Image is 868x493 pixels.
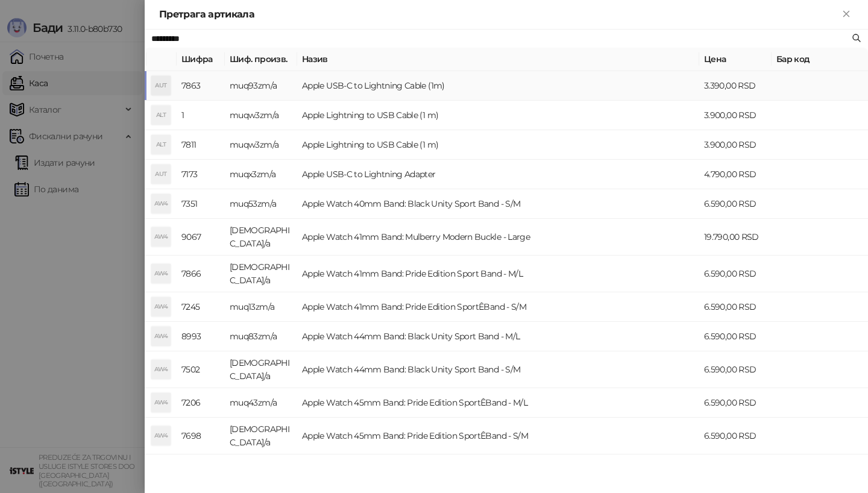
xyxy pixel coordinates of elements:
[177,160,225,189] td: 7173
[297,48,699,71] th: Назив
[225,130,297,160] td: muqw3zm/a
[177,388,225,418] td: 7206
[297,189,699,219] td: Apple Watch 40mm Band: Black Unity Sport Band - S/M
[699,454,772,491] td: 6.590,00 RSD
[699,388,772,418] td: 6.590,00 RSD
[177,189,225,219] td: 7351
[297,219,699,256] td: Apple Watch 41mm Band: Mulberry Modern Buckle - Large
[151,105,171,125] div: ALT
[699,160,772,189] td: 4.790,00 RSD
[151,360,171,379] div: AW4
[297,256,699,292] td: Apple Watch 41mm Band: Pride Edition Sport Band - M/L
[177,454,225,491] td: 7663
[151,297,171,316] div: AW4
[177,292,225,322] td: 7245
[151,76,171,95] div: AUT
[699,418,772,454] td: 6.590,00 RSD
[225,418,297,454] td: [DEMOGRAPHIC_DATA]/a
[151,227,171,246] div: AW4
[699,130,772,160] td: 3.900,00 RSD
[699,256,772,292] td: 6.590,00 RSD
[225,292,297,322] td: muq13zm/a
[297,388,699,418] td: Apple Watch 45mm Band: Pride Edition SportÊBand - M/L
[177,219,225,256] td: 9067
[297,160,699,189] td: Apple USB-C to Lightning Adapter
[297,130,699,160] td: Apple Lightning to USB Cable (1 m)
[151,194,171,213] div: AW4
[297,418,699,454] td: Apple Watch 45mm Band: Pride Edition SportÊBand - S/M
[225,454,297,491] td: [DEMOGRAPHIC_DATA]/a
[177,351,225,388] td: 7502
[225,388,297,418] td: muq43zm/a
[699,71,772,101] td: 3.390,00 RSD
[177,130,225,160] td: 7811
[151,327,171,346] div: AW4
[177,101,225,130] td: 1
[297,351,699,388] td: Apple Watch 44mm Band: Black Unity Sport Band - S/M
[699,292,772,322] td: 6.590,00 RSD
[297,454,699,491] td: Apple Watch 45mm Nike Band: Blue Flame Nike Sport Band - M/L
[225,219,297,256] td: [DEMOGRAPHIC_DATA]/a
[297,101,699,130] td: Apple Lightning to USB Cable (1 m)
[177,418,225,454] td: 7698
[225,256,297,292] td: [DEMOGRAPHIC_DATA]/a
[225,48,297,71] th: Шиф. произв.
[699,48,772,71] th: Цена
[225,322,297,351] td: muq83zm/a
[699,219,772,256] td: 19.790,00 RSD
[297,292,699,322] td: Apple Watch 41mm Band: Pride Edition SportÊBand - S/M
[699,101,772,130] td: 3.900,00 RSD
[699,322,772,351] td: 6.590,00 RSD
[772,48,868,71] th: Бар код
[159,7,839,22] div: Претрага артикала
[151,393,171,412] div: AW4
[151,264,171,283] div: AW4
[151,426,171,445] div: AW4
[839,7,854,22] button: Close
[297,71,699,101] td: Apple USB-C to Lightning Cable (1m)
[699,351,772,388] td: 6.590,00 RSD
[225,101,297,130] td: muqw3zm/a
[225,351,297,388] td: [DEMOGRAPHIC_DATA]/a
[699,189,772,219] td: 6.590,00 RSD
[177,48,225,71] th: Шифра
[177,256,225,292] td: 7866
[225,71,297,101] td: muq93zm/a
[151,135,171,154] div: ALT
[151,165,171,184] div: AUT
[177,322,225,351] td: 8993
[225,160,297,189] td: muqx3zm/a
[225,189,297,219] td: muq53zm/a
[297,322,699,351] td: Apple Watch 44mm Band: Black Unity Sport Band - M/L
[177,71,225,101] td: 7863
